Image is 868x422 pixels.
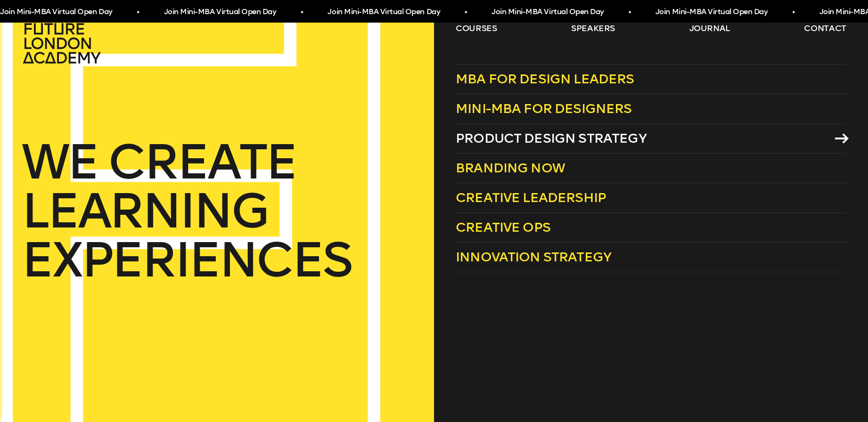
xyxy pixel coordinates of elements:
a: Mini-MBA for Designers [456,94,846,124]
span: • [300,4,303,21]
span: Creative Ops [456,219,550,235]
a: Branding Now [456,154,846,183]
a: Creative Leadership [456,183,846,213]
span: • [464,4,466,21]
a: MBA for Design Leaders [456,64,846,94]
span: Branding Now [456,160,565,176]
span: Product Design Strategy [456,130,647,146]
a: contact [804,23,846,34]
span: • [792,4,794,21]
a: Product Design Strategy [456,124,846,154]
a: Innovation Strategy [456,243,846,272]
span: • [628,4,630,21]
span: MBA for Design Leaders [456,71,634,87]
span: Creative Leadership [456,190,606,205]
a: courses [456,23,497,34]
span: Mini-MBA for Designers [456,101,632,116]
span: • [136,4,139,21]
span: Innovation Strategy [456,249,611,265]
a: speakers [571,23,615,34]
a: journal [689,23,730,34]
a: Creative Ops [456,213,846,243]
